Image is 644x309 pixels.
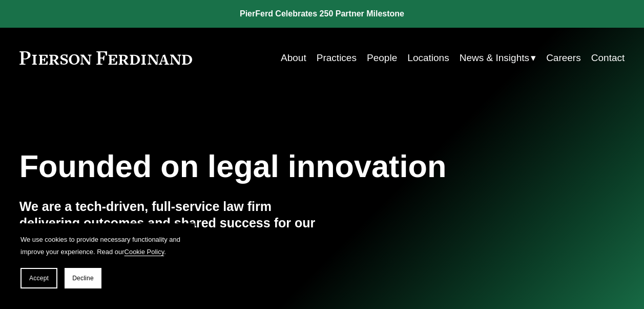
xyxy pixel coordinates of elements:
[19,148,524,184] h1: Founded on legal innovation
[124,248,164,256] a: Cookie Policy
[407,48,449,68] a: Locations
[10,223,195,299] section: Cookie banner
[367,48,397,68] a: People
[591,48,625,68] a: Contact
[460,49,529,67] span: News & Insights
[29,275,49,282] span: Accept
[65,268,101,288] button: Decline
[20,234,184,258] p: We use cookies to provide necessary functionality and improve your experience. Read our .
[317,48,357,68] a: Practices
[546,48,581,68] a: Careers
[281,48,306,68] a: About
[72,275,94,282] span: Decline
[460,48,536,68] a: folder dropdown
[19,199,322,247] h4: We are a tech-driven, full-service law firm delivering outcomes and shared success for our global...
[20,268,57,288] button: Accept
